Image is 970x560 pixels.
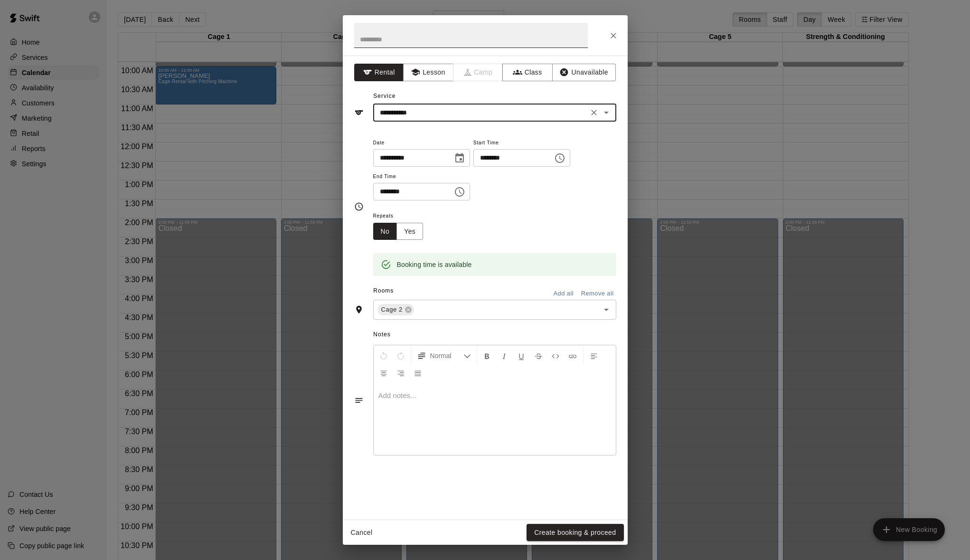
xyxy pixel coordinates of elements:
button: Format Italics [496,347,512,364]
button: Format Underline [513,347,529,364]
button: Open [600,303,613,316]
button: Add all [548,286,579,301]
span: Repeats [373,210,431,223]
button: Insert Link [565,347,581,364]
button: Yes [396,223,423,240]
button: Create booking & proceed [527,524,623,541]
button: Close [605,27,622,44]
button: Right Align [393,364,409,381]
button: Justify Align [410,364,426,381]
button: Format Strikethrough [530,347,546,364]
button: Insert Code [547,347,564,364]
button: Unavailable [552,64,616,81]
svg: Service [354,108,364,117]
span: Date [373,137,470,150]
button: Formatting Options [413,347,475,364]
button: Open [600,106,613,119]
svg: Rooms [354,305,364,314]
span: End Time [373,171,470,183]
span: Normal [430,351,463,361]
span: Notes [373,327,616,342]
button: Class [502,64,552,81]
button: Rental [354,64,404,81]
button: Redo [393,347,409,364]
button: Remove all [579,286,616,301]
svg: Timing [354,202,364,211]
span: Rooms [373,287,394,294]
button: Center Align [376,364,392,381]
span: Service [373,93,396,99]
button: Left Align [586,347,602,364]
button: Clear [587,106,601,119]
button: Undo [376,347,392,364]
div: Booking time is available [397,256,472,273]
span: Cage 2 [377,305,406,314]
button: Choose time, selected time is 11:00 AM [450,182,469,201]
button: Cancel [347,524,377,541]
div: Cage 2 [377,304,414,315]
button: Lesson [403,64,453,81]
button: Choose time, selected time is 10:00 AM [550,149,569,168]
button: Format Bold [479,347,495,364]
button: Choose date, selected date is Aug 16, 2025 [450,149,469,168]
svg: Notes [354,396,364,405]
div: outlined button group [373,223,424,240]
span: Start Time [473,137,570,150]
button: No [373,223,397,240]
span: Camps can only be created in the Services page [453,64,503,81]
